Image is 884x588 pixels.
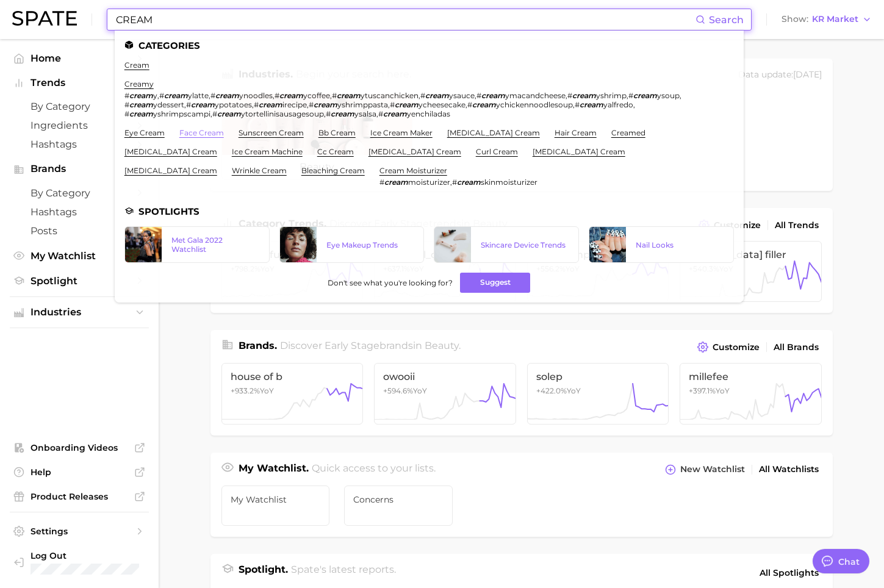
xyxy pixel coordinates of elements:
span: y [153,91,157,100]
a: wrinkle cream [232,166,287,175]
span: # [309,100,314,109]
span: Posts [31,225,128,237]
span: ytuscanchicken [361,91,419,100]
span: My Watchlist [31,250,128,262]
button: Trends [10,74,149,92]
span: house of b [231,371,354,382]
button: Customize [694,339,762,356]
span: [MEDICAL_DATA] filler [689,249,813,260]
a: Met Gala 2022 Watchlist [124,226,270,263]
span: # [124,91,129,100]
a: [MEDICAL_DATA] cream [124,166,217,175]
em: cream [395,100,419,109]
a: Onboarding Videos [10,439,149,457]
a: Skincare Device Trends [434,226,579,263]
span: Hashtags [31,138,128,150]
span: Discover Early Stage brands in . [280,340,461,351]
a: My Watchlist [10,246,149,265]
span: ymacandcheese [505,91,566,100]
em: cream [191,100,215,109]
span: # [378,109,383,118]
span: # [326,109,331,118]
a: Help [10,463,149,481]
span: +422.0% YoY [536,386,581,395]
a: All Spotlights [756,562,822,583]
h2: Spate's latest reports. [291,562,396,583]
span: ytortellinisausagesoup [241,109,324,118]
em: cream [129,109,153,118]
em: cream [337,91,361,100]
span: ypotatoes [215,100,252,109]
span: # [159,91,164,100]
em: cream [472,100,496,109]
span: Ingredients [31,120,128,131]
span: Don't see what you're looking for? [328,278,453,287]
div: , [379,177,537,187]
span: Settings [31,526,128,537]
a: Spotlight [10,271,149,290]
a: Log out. Currently logged in with e-mail jkno@cosmax.com. [10,547,149,578]
span: # [379,177,384,187]
span: ychickennoodlesoup [496,100,573,109]
em: cream [279,91,303,100]
span: Spotlight [31,275,128,287]
span: ydessert [153,100,184,109]
a: Ingredients [10,116,149,135]
a: millefee+397.1%YoY [680,363,822,424]
h1: Spotlight. [239,562,288,583]
span: yshrimppasta [337,100,388,109]
span: # [476,91,481,100]
a: solep+422.0%YoY [527,363,669,424]
div: , , , , , , , , , , , , , , , , , , , [124,91,719,118]
span: yshrimpscampi [153,109,210,118]
span: owooii [383,371,507,382]
a: eye cream [124,128,165,137]
span: Industries [31,307,128,318]
span: Brands [31,163,128,174]
em: cream [383,109,407,118]
a: Hashtags [10,135,149,154]
em: cream [580,100,603,109]
span: Log Out [31,550,139,561]
span: Customize [713,342,760,353]
span: Brands . [239,340,277,351]
em: cream [217,109,241,118]
span: # [575,100,580,109]
a: curl cream [476,147,518,156]
span: Search [709,14,744,26]
div: Met Gala 2022 Watchlist [171,235,259,254]
em: cream [384,177,408,187]
a: Hashtags [10,203,149,221]
button: Suggest [460,273,530,293]
div: Eye Makeup Trends [326,240,414,249]
span: All Trends [775,220,819,231]
span: ycoffee [303,91,330,100]
span: All Brands [774,342,819,353]
a: [MEDICAL_DATA] cream [447,128,540,137]
a: cream moisturizer [379,166,447,175]
a: Nail Looks [589,226,734,263]
li: Categories [124,40,734,51]
a: cream [124,60,149,70]
a: All Trends [772,217,822,234]
span: Product Releases [31,491,128,502]
a: All Watchlists [756,461,822,478]
a: face cream [179,128,224,137]
span: Help [31,467,128,478]
span: +397.1% YoY [689,386,730,395]
li: Spotlights [124,206,734,217]
div: Data update: [DATE] [738,67,822,84]
span: # [628,91,633,100]
a: My Watchlist [221,486,330,526]
span: # [210,91,215,100]
a: by Category [10,184,149,203]
a: Concerns [344,486,453,526]
em: cream [572,91,596,100]
a: ice cream maker [370,128,433,137]
button: ShowKR Market [778,12,875,27]
h1: My Watchlist. [239,461,309,478]
a: [MEDICAL_DATA] filler+540.3%YoY [680,241,822,302]
span: # [420,91,425,100]
span: All Watchlists [759,464,819,475]
a: by Category [10,97,149,116]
